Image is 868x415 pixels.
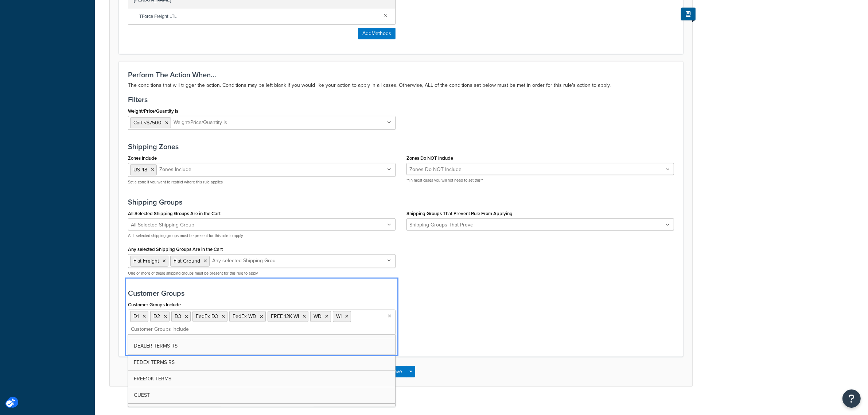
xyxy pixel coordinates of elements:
p: **In most cases you will not need to set this** [406,178,674,183]
p: The conditions that will trigger the action. Conditions may be left blank if you would like your ... [128,81,674,90]
input: All Selected Shipping Groups Are in the Cart [130,221,195,229]
span: D3 [175,313,181,320]
label: Shipping Groups That Prevent Rule From Applying [406,211,513,216]
p: Set a zone if you want to restrict where this rule applies [128,179,396,185]
span: WD [314,313,322,320]
p: ALL selected shipping groups must be present for this rule to apply [128,233,396,238]
button: Show Help Docs [681,8,696,20]
button: AddMethods [358,28,396,39]
span: FedEx WD [233,313,256,320]
i: Unlabelled [387,167,391,172]
span: FREE10K TERMS [134,374,390,384]
input: Shipping Groups That Prevent Rule From Applying [409,221,473,229]
span: FedEx D3 [196,313,218,320]
span: US 48 [133,166,147,174]
i: Unlabelled [387,223,391,227]
p: One or more of these shipping groups must be present for this rule to apply [128,271,396,276]
h3: Shipping Zones [128,143,674,151]
span: GUEST [134,390,390,400]
label: Customer Groups Include [128,302,181,307]
i: Unlabelled [666,223,670,227]
i: Unlabelled [387,259,391,263]
span: Flat Freight [133,257,159,265]
h3: Perform The Action When... [128,71,674,79]
h3: Shipping Groups [128,198,674,206]
label: Zones Include [128,155,157,161]
label: Any selected Shipping Groups Are in the Cart [128,247,223,252]
span: TForce Freight LTL [139,11,378,22]
a: Close [382,11,390,19]
span: Flat Ground [174,257,200,265]
span: FEDEX TERMS RS [134,357,390,368]
a: FEDEX TERMS RS [128,354,395,371]
span: WI [336,313,342,320]
input: Any selected Shipping Groups Are in the Cart [211,257,276,265]
h3: Filters [128,96,674,104]
span: D1 [133,313,139,320]
input: Zones Do NOT Include [409,166,473,174]
span: DEALER TERMS RS [134,341,390,351]
label: All Selected Shipping Groups Are in the Cart [128,211,221,216]
input: Zones Include [159,166,223,174]
button: Save [387,366,407,377]
i: Unlabelled [388,314,391,318]
label: Weight/Price/Quantity Is [128,108,178,114]
h3: Customer Groups [128,289,674,297]
span: D2 [153,313,160,320]
a: FREE10K TERMS [128,371,395,387]
input: Weight/Price/Quantity Is [173,119,237,127]
i: Unlabelled [666,167,670,172]
i: Unlabelled [387,120,391,125]
input: Customer Groups Include [130,325,195,333]
a: GUEST [128,387,395,403]
label: Zones Do NOT Include [406,155,453,161]
button: Open Resource Center [842,389,861,408]
span: Cart <$7500 [133,119,161,127]
a: DEALER TERMS RS [128,338,395,354]
span: FREE 12K WI [271,313,299,320]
